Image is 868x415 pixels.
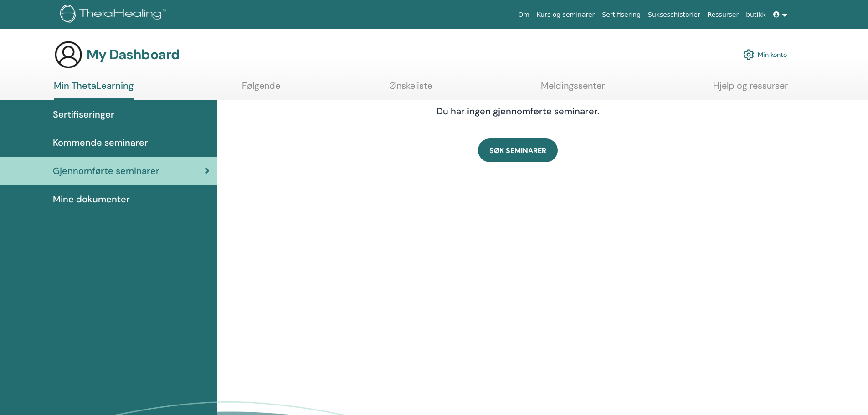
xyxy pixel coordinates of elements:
a: Meldingssenter [541,80,605,98]
a: Om [514,6,533,23]
h3: My Dashboard [87,46,180,63]
span: Sertifiseringer [53,108,114,121]
a: Suksesshistorier [644,6,704,23]
a: Ønskeliste [389,80,432,98]
span: Kommende seminarer [53,136,148,149]
a: SØK SEMINARER [478,138,558,162]
img: logo.png [60,5,169,25]
span: Mine dokumenter [53,192,130,206]
a: Min konto [743,45,787,65]
span: Gjennomførte seminarer [53,164,159,178]
a: Kurs og seminarer [533,6,598,23]
span: SØK SEMINARER [489,146,546,155]
img: generic-user-icon.jpg [54,40,83,69]
a: Følgende [242,80,280,98]
img: cog.svg [743,47,754,62]
a: butikk [742,6,769,23]
a: Sertifisering [598,6,644,23]
a: Ressurser [704,6,743,23]
a: Min ThetaLearning [54,80,134,100]
a: Hjelp og ressurser [713,80,788,98]
h4: Du har ingen gjennomførte seminarer. [375,106,662,117]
